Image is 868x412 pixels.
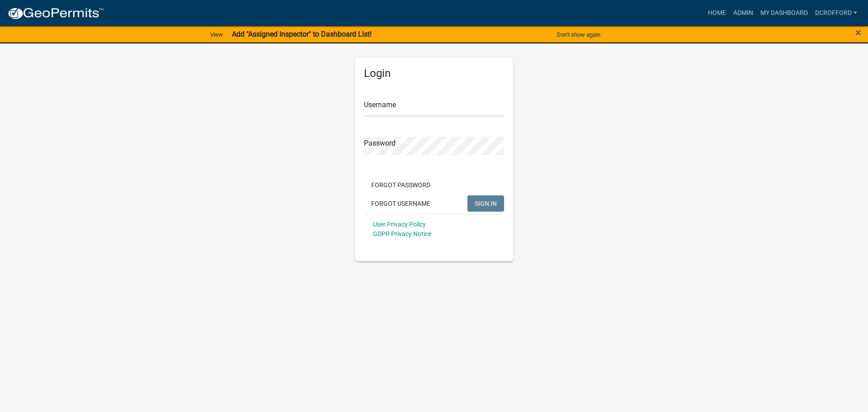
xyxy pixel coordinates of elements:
button: SIGN IN [467,195,504,212]
a: Home [704,5,730,22]
a: My Dashboard [757,5,811,22]
strong: Add "Assigned Inspector" to Dashboard List! [232,30,372,38]
a: View [207,27,226,42]
a: GDPR Privacy Notice [373,230,431,237]
button: Forgot Password [364,177,438,193]
a: User Privacy Policy [373,221,426,228]
a: dcrofford [811,5,861,22]
h5: Login [364,67,504,80]
span: SIGN IN [475,199,497,207]
span: × [855,26,861,39]
button: Don't show again [553,27,604,42]
button: Forgot Username [364,195,438,212]
a: Admin [730,5,757,22]
button: Close [855,27,861,38]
